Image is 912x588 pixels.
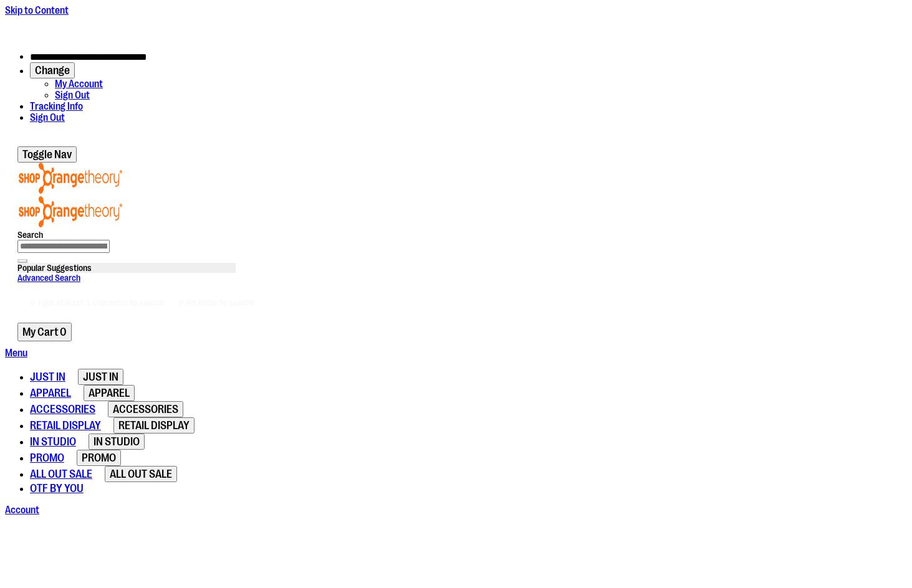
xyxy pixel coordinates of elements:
[17,273,80,283] a: Advanced Search
[30,101,83,112] a: Tracking Info
[83,371,118,383] span: JUST IN
[30,482,84,495] span: OTF BY YOU
[30,371,65,383] span: JUST IN
[94,435,140,448] span: IN STUDIO
[82,452,116,464] span: PROMO
[30,403,95,415] span: ACCESSORIES
[30,112,65,123] a: Sign Out
[5,505,39,516] a: Account
[17,263,236,273] div: Popular Suggestions
[17,163,123,194] img: Shop Orangetheory
[22,148,72,161] span: Toggle Nav
[17,259,27,263] button: Search
[17,196,123,227] img: Shop Orangetheory
[178,298,254,308] span: # Hit enter to search
[5,5,69,16] a: Skip to Content
[22,326,59,338] span: My Cart
[35,64,70,77] span: Change
[510,16,539,27] a: Details
[55,78,103,90] a: My Account
[113,403,178,415] span: ACCESSORIES
[30,435,76,448] span: IN STUDIO
[30,468,92,480] span: ALL OUT SALE
[110,468,172,480] span: ALL OUT SALE
[17,323,72,341] button: My Cart
[60,326,67,338] span: 0
[89,387,130,399] span: APPAREL
[5,16,907,41] div: Promotional banner
[30,387,71,399] span: APPAREL
[118,419,190,432] span: RETAIL DISPLAY
[17,146,77,163] button: Toggle Nav
[17,230,43,240] span: Search
[30,452,64,464] span: PROMO
[30,298,164,308] span: # Type at least 3 character to search
[30,62,75,78] button: Account menu
[55,90,90,101] a: Sign Out
[5,348,27,359] a: Menu
[30,419,101,432] span: RETAIL DISPLAY
[374,16,539,27] p: FREE Shipping, orders over $600.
